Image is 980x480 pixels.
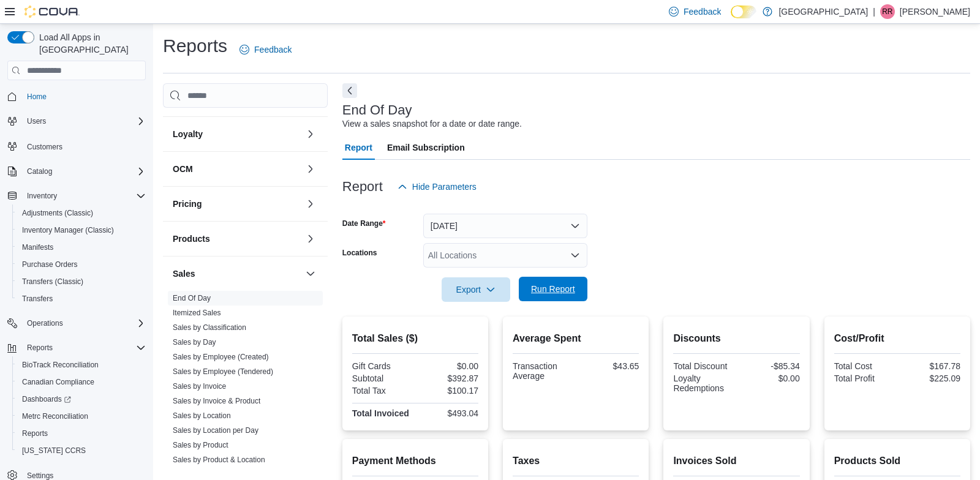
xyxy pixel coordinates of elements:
[22,189,146,203] span: Inventory
[22,189,62,203] button: Inventory
[173,233,210,245] h3: Products
[22,360,99,370] span: BioTrack Reconciliation
[24,6,80,18] img: Cova
[27,343,53,353] span: Reports
[27,142,62,152] span: Customers
[387,135,465,160] span: Email Subscription
[173,338,216,347] a: Sales by Day
[673,373,734,393] div: Loyalty Redemptions
[12,373,151,391] button: Canadian Compliance
[27,167,52,176] span: Catalog
[173,455,265,465] span: Sales by Product & Location
[173,411,231,421] span: Sales by Location
[352,361,413,371] div: Gift Cards
[303,266,318,281] button: Sales
[22,340,58,355] button: Reports
[352,454,478,468] h2: Payment Methods
[900,361,960,371] div: $167.78
[12,222,151,239] button: Inventory Manager (Classic)
[778,4,868,19] p: [GEOGRAPHIC_DATA]
[17,409,146,424] span: Metrc Reconciliation
[834,373,895,383] div: Total Profit
[12,239,151,256] button: Manifests
[173,233,301,245] button: Products
[173,198,202,210] h3: Pricing
[519,277,587,301] button: Run Report
[12,273,151,290] button: Transfers (Classic)
[303,197,318,211] button: Pricing
[173,381,226,391] span: Sales by Invoice
[2,88,151,105] button: Home
[418,408,478,418] div: $493.04
[739,373,800,383] div: $0.00
[173,268,301,280] button: Sales
[17,392,76,407] a: Dashboards
[173,128,203,140] h3: Loyalty
[684,6,721,18] span: Feedback
[173,411,231,420] a: Sales by Location
[570,250,580,260] button: Open list of options
[22,114,146,129] span: Users
[12,204,151,222] button: Adjustments (Classic)
[2,113,151,130] button: Users
[173,456,265,464] a: Sales by Product & Location
[673,331,799,346] h2: Discounts
[235,37,296,62] a: Feedback
[882,4,892,19] span: RR
[442,277,510,302] button: Export
[12,290,151,307] button: Transfers
[513,361,573,381] div: Transaction Average
[173,163,301,175] button: OCM
[22,225,114,235] span: Inventory Manager (Classic)
[22,164,57,179] button: Catalog
[673,361,734,371] div: Total Discount
[17,257,83,272] a: Purchase Orders
[17,375,146,389] span: Canadian Compliance
[173,294,211,302] a: End Of Day
[17,409,93,424] a: Metrc Reconciliation
[17,240,146,255] span: Manifests
[900,373,960,383] div: $225.09
[17,257,146,272] span: Purchase Orders
[17,240,58,255] a: Manifests
[173,352,269,362] span: Sales by Employee (Created)
[393,174,481,199] button: Hide Parameters
[834,454,960,468] h2: Products Sold
[12,442,151,459] button: [US_STATE] CCRS
[352,373,413,383] div: Subtotal
[173,440,228,450] span: Sales by Product
[342,118,522,130] div: View a sales snapshot for a date or date range.
[352,331,478,346] h2: Total Sales ($)
[873,4,875,19] p: |
[739,361,800,371] div: -$85.34
[342,179,383,194] h3: Report
[12,356,151,373] button: BioTrack Reconciliation
[17,375,99,389] a: Canadian Compliance
[17,426,146,441] span: Reports
[22,89,51,104] a: Home
[17,274,88,289] a: Transfers (Classic)
[254,43,292,56] span: Feedback
[17,223,146,238] span: Inventory Manager (Classic)
[342,219,386,228] label: Date Range
[342,103,412,118] h3: End Of Day
[418,373,478,383] div: $392.87
[2,187,151,204] button: Inventory
[27,92,47,102] span: Home
[352,386,413,396] div: Total Tax
[173,268,195,280] h3: Sales
[22,377,94,387] span: Canadian Compliance
[531,283,575,295] span: Run Report
[513,454,639,468] h2: Taxes
[17,206,146,220] span: Adjustments (Classic)
[22,429,48,438] span: Reports
[418,386,478,396] div: $100.17
[173,163,193,175] h3: OCM
[17,274,146,289] span: Transfers (Classic)
[17,358,104,372] a: BioTrack Reconciliation
[173,309,221,317] a: Itemized Sales
[412,181,477,193] span: Hide Parameters
[303,231,318,246] button: Products
[17,426,53,441] a: Reports
[12,391,151,408] a: Dashboards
